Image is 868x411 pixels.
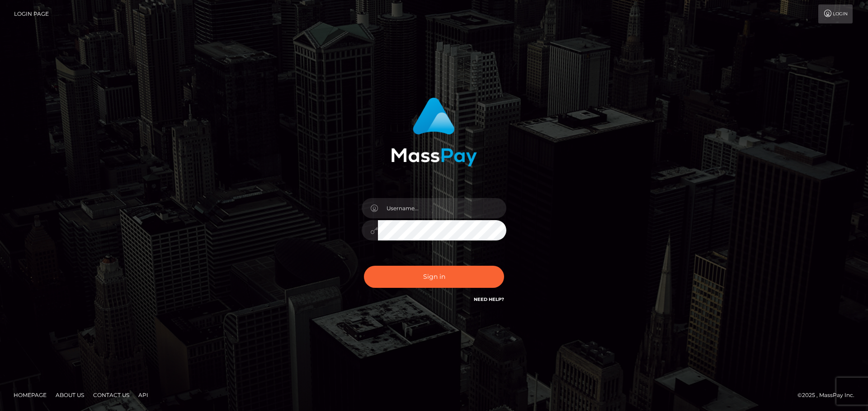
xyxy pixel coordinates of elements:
a: Homepage [10,388,50,402]
input: Username... [378,198,506,218]
a: Login Page [14,5,49,23]
button: Sign in [364,266,504,288]
a: API [135,388,152,402]
a: Need Help? [474,296,504,302]
a: Contact Us [90,388,133,402]
div: © 2025 , MassPay Inc. [797,390,861,400]
img: MassPay Login [391,97,477,166]
a: About Us [52,388,88,402]
a: Login [818,5,853,23]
